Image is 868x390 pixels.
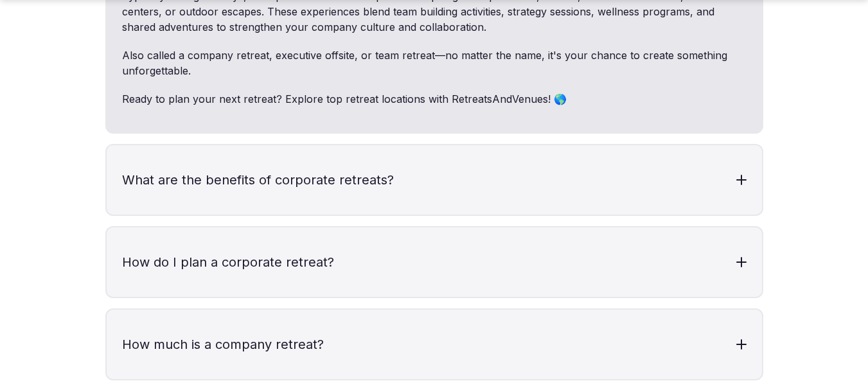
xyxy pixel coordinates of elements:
p: Also called a company retreat, executive offsite, or team retreat—no matter the name, it's your c... [122,48,747,78]
p: Ready to plan your next retreat? Explore top retreat locations with RetreatsAndVenues! 🌎 [122,91,747,107]
h3: What are the benefits of corporate retreats? [107,145,762,215]
h3: How do I plan a corporate retreat? [107,227,762,297]
h3: How much is a company retreat? [107,310,762,379]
